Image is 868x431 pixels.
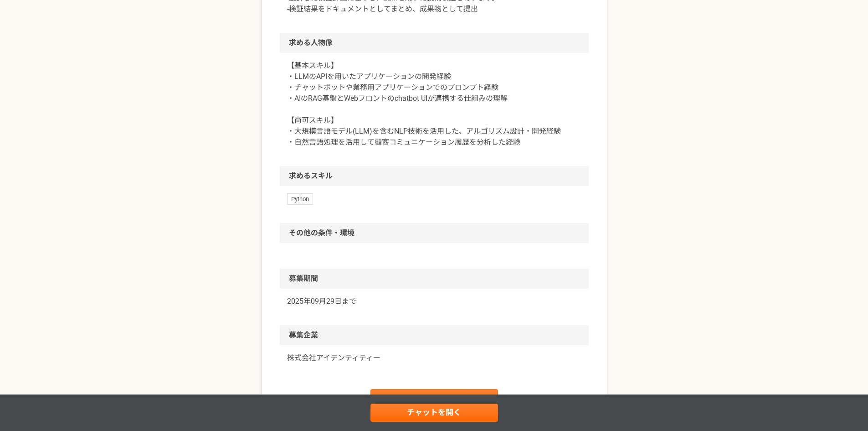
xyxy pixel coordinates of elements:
[287,353,581,363] a: 株式会社アイデンティティー
[287,296,581,307] p: 2025年09月29日まで
[280,166,589,186] h2: 求めるスキル
[280,223,589,243] h2: その他の条件・環境
[280,269,589,289] h2: 募集期間
[280,325,589,345] h2: 募集企業
[280,33,589,53] h2: 求める人物像
[287,193,313,204] span: Python
[370,389,498,411] a: チャットを開く
[287,60,581,148] p: 【基本スキル】 ・LLMのAPIを用いたアプリケーションの開発経験 ・チャットボットや業務用アプリケーションでのプロンプト経験 ・AIのRAG基盤とWebフロントのchatbot UIが連携する...
[370,404,498,422] a: チャットを開く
